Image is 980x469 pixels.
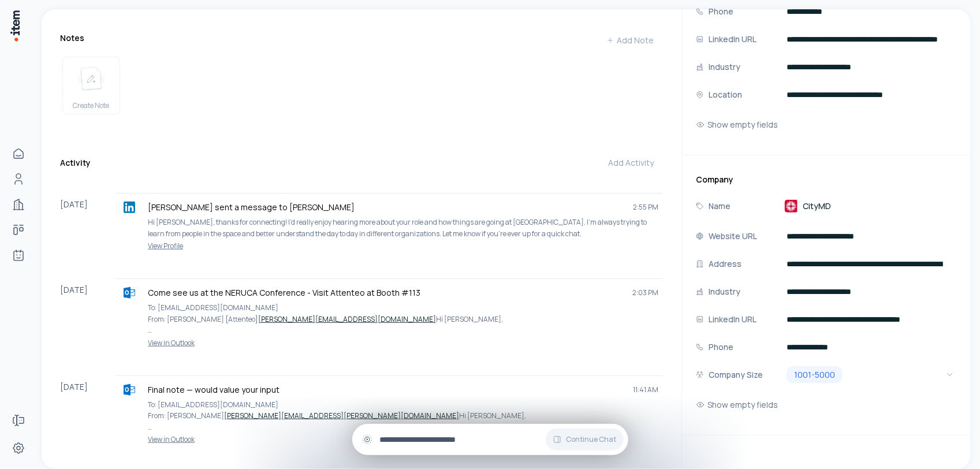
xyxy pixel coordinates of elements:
[7,167,30,191] a: Contacts
[784,199,831,213] a: CityMD
[803,200,831,212] span: CityMD
[709,313,757,326] p: LinkedIn URL
[696,174,957,185] h3: Company
[124,202,135,213] img: linkedin logo
[124,287,135,299] img: outlook logo
[77,66,105,92] img: create note
[258,314,436,324] a: [PERSON_NAME][EMAIL_ADDRESS][DOMAIN_NAME]
[709,368,763,381] p: Company Size
[60,157,91,169] h3: Activity
[709,341,733,353] p: Phone
[567,435,617,444] span: Continue Chat
[597,29,663,52] button: Add Note
[546,429,624,451] button: Continue Chat
[60,32,84,44] h3: Notes
[224,411,459,420] a: [PERSON_NAME][EMAIL_ADDRESS][PERSON_NAME][DOMAIN_NAME]
[709,230,757,243] p: Website URL
[60,375,115,449] div: [DATE]
[709,285,740,298] p: Industry
[7,193,30,216] a: Companies
[62,57,120,114] button: create noteCreate Note
[606,35,654,46] div: Add Note
[7,244,30,267] a: Agents
[7,437,30,460] a: Settings
[73,101,110,110] span: Create Note
[784,199,798,213] img: CityMD
[120,338,658,348] a: View in Outlook
[7,142,30,165] a: Home
[60,193,115,255] div: [DATE]
[632,288,658,297] span: 2:03 PM
[60,278,115,352] div: [DATE]
[148,384,624,396] p: Final note — would value your input
[709,61,740,73] p: Industry
[709,200,731,213] p: Name
[148,217,658,239] p: Hi [PERSON_NAME], thanks for connecting! I’d really enjoy hearing more about your role and how th...
[9,9,21,42] img: Item Brain Logo
[7,218,30,241] a: deals
[709,88,742,101] p: Location
[709,5,733,18] p: Phone
[352,424,628,455] div: Continue Chat
[709,33,757,46] p: LinkedIn URL
[120,241,658,251] a: View Profile
[148,202,624,213] p: [PERSON_NAME] sent a message to [PERSON_NAME]
[709,258,741,270] p: Address
[599,151,663,174] button: Add Activity
[633,385,658,394] span: 11:41 AM
[120,435,658,444] a: View in Outlook
[7,409,30,432] a: Forms
[696,393,778,416] button: Show empty fields
[633,203,658,212] span: 2:55 PM
[148,287,623,299] p: Come see us at the NERUCA Conference - Visit Attenteo at Booth #113
[148,399,658,422] p: To: [EMAIL_ADDRESS][DOMAIN_NAME] From: [PERSON_NAME] Hi [PERSON_NAME],
[124,384,135,396] img: outlook logo
[696,113,778,136] button: Show empty fields
[148,302,658,325] p: To: [EMAIL_ADDRESS][DOMAIN_NAME] From: [PERSON_NAME] [Attenteo] Hi [PERSON_NAME],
